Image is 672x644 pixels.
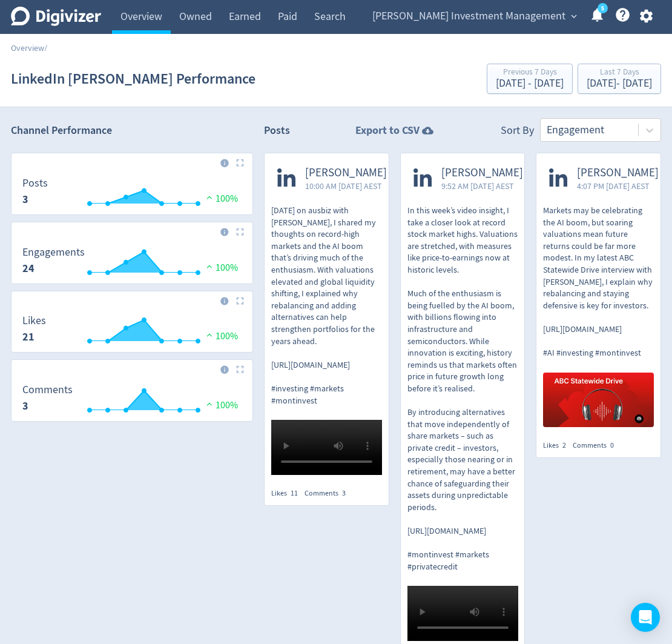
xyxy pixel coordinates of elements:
a: [PERSON_NAME]10:00 AM [DATE] AEST[DATE] on ausbiz with [PERSON_NAME], I shared my thoughts on rec... [265,153,389,479]
span: expand_more [568,11,579,22]
button: [PERSON_NAME] Investment Management [368,7,580,26]
svg: Posts 3 [16,178,248,210]
img: positive-performance.svg [203,399,216,408]
span: 3 [342,488,346,498]
span: 2 [562,440,566,450]
img: https://media.cf.digivizer.com/images/linkedin-132572468-urn:li:share:7379758918337617920-b922ac4... [543,373,654,427]
img: positive-performance.svg [203,330,216,339]
div: [DATE] - [DATE] [496,78,564,89]
span: 100% [203,193,238,205]
span: 100% [203,399,238,411]
p: In this week’s video insight, I take a closer look at record stock market highs. Valuations are s... [407,205,518,573]
dt: Posts [22,176,48,190]
span: 9:52 AM [DATE] AEST [441,180,523,192]
img: Placeholder [236,297,244,305]
span: [PERSON_NAME] [441,166,523,180]
span: [PERSON_NAME] [577,166,659,180]
strong: 24 [22,261,35,276]
img: Placeholder [236,159,244,167]
div: Comments [573,440,621,451]
span: [PERSON_NAME] Investment Management [372,7,565,26]
svg: Comments 3 [16,384,248,416]
h1: LinkedIn [PERSON_NAME] Performance [11,59,255,98]
a: 5 [598,3,608,13]
span: 11 [291,488,298,498]
span: 4:07 PM [DATE] AEST [577,180,659,192]
div: Comments [305,488,352,499]
h2: Posts [264,123,290,142]
span: 100% [203,262,238,274]
div: Likes [543,440,573,451]
div: Sort By [501,123,534,142]
p: Markets may be celebrating the AI boom, but soaring valuations mean future returns could be far m... [543,205,654,359]
span: [PERSON_NAME] [305,166,387,180]
span: 10:00 AM [DATE] AEST [305,180,387,192]
img: positive-performance.svg [203,193,216,202]
span: 100% [203,330,238,342]
div: [DATE] - [DATE] [587,78,652,89]
strong: 3 [22,399,28,413]
button: Previous 7 Days[DATE] - [DATE] [487,64,573,94]
img: Placeholder [236,365,244,373]
span: 0 [610,440,614,450]
a: [PERSON_NAME]4:07 PM [DATE] AESTMarkets may be celebrating the AI boom, but soaring valuations me... [536,153,660,431]
dt: Likes [22,314,46,328]
p: [DATE] on ausbiz with [PERSON_NAME], I shared my thoughts on record-high markets and the AI boom ... [271,205,382,407]
img: Placeholder [236,228,244,236]
span: / [44,42,47,53]
dt: Comments [22,383,73,397]
button: Last 7 Days[DATE]- [DATE] [578,64,661,94]
div: Last 7 Days [587,68,652,78]
svg: Likes 21 [16,315,248,347]
h2: Channel Performance [11,123,253,138]
a: Overview [11,42,44,53]
dt: Engagements [22,245,85,259]
svg: Engagements 24 [16,247,248,279]
strong: 3 [22,192,28,207]
text: 5 [601,4,604,13]
div: Open Intercom Messenger [631,603,660,632]
strong: 21 [22,330,35,344]
div: Likes [271,488,305,499]
div: Previous 7 Days [496,68,564,78]
strong: Export to CSV [355,123,420,138]
img: positive-performance.svg [203,262,216,271]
